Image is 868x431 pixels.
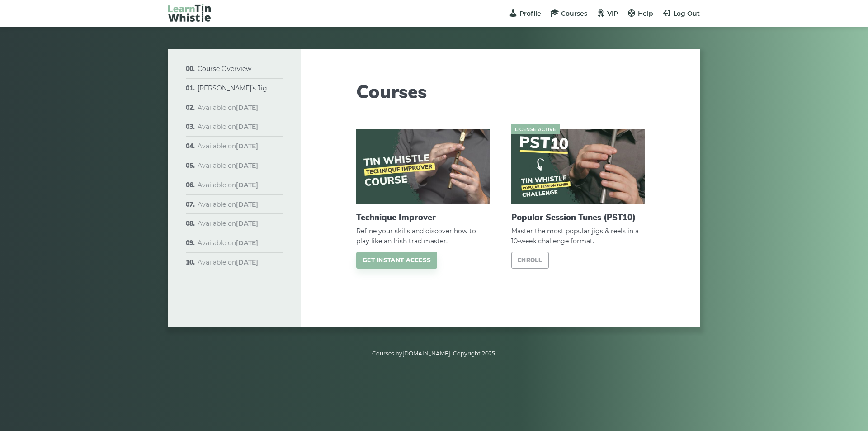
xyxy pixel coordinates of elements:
a: Profile [509,9,541,18]
h2: Technique Improver [356,213,490,223]
a: [PERSON_NAME]’s Jig [198,84,267,92]
strong: [DATE] [236,200,258,208]
span: Available on [198,258,258,266]
span: Available on [198,104,258,112]
a: Log Out [662,9,700,18]
strong: [DATE] [236,142,258,150]
a: Courses [550,9,587,18]
img: course-cover-540x304.jpg [356,129,490,204]
span: Master the most popular jigs & reels in a 10-week challenge format. [511,226,645,247]
span: Available on [198,181,258,189]
a: Get instant access [356,252,437,269]
span: Courses [561,9,587,18]
a: VIP [596,9,618,18]
p: Courses by · Copyright 2025. [179,349,689,358]
a: Help [627,9,653,18]
h1: Courses [356,81,645,102]
strong: [DATE] [236,219,258,227]
a: Course Overview [198,65,251,73]
strong: [DATE] [236,104,258,112]
strong: [DATE] [236,181,258,189]
a: Enroll [511,252,549,269]
span: License active [511,124,560,134]
strong: [DATE] [236,239,258,247]
span: Available on [198,219,258,227]
h2: Popular Session Tunes (PST10) [511,213,645,223]
span: Help [638,9,653,18]
strong: [DATE] [236,161,258,170]
strong: [DATE] [236,258,258,266]
span: Refine your skills and discover how to play like an Irish trad master. [356,226,490,247]
span: Available on [198,200,258,208]
span: Log Out [673,9,700,18]
img: pst10-course-cover-540x304.jpg [511,129,645,204]
span: Available on [198,123,258,131]
a: [DOMAIN_NAME] [402,350,450,357]
span: Available on [198,239,258,247]
span: Available on [198,142,258,150]
span: VIP [607,9,618,18]
span: Profile [519,9,541,18]
img: LearnTinWhistle.com [168,4,211,22]
strong: [DATE] [236,123,258,131]
span: Available on [198,161,258,170]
